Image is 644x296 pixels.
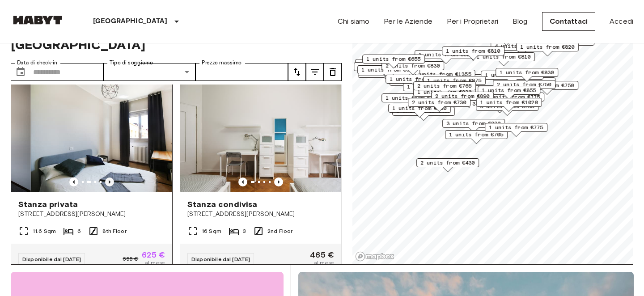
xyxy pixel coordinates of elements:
[481,71,543,85] div: Map marker
[516,42,579,56] div: Map marker
[495,42,549,50] span: 4 units from €735
[310,251,334,259] span: 465 €
[390,75,444,83] span: 1 units from €685
[610,16,633,27] a: Accedi
[180,84,342,275] a: Marketing picture of unit IT-14-019-003-02HPrevious imagePrevious imageStanza condivisa[STREET_AD...
[417,82,472,90] span: 2 units from €765
[520,43,575,51] span: 1 units from €820
[69,178,78,186] button: Previous image
[482,86,536,94] span: 1 units from €855
[22,256,81,262] span: Disponibile dal [DATE]
[423,76,486,90] div: Map marker
[485,71,539,79] span: 1 units from €785
[145,259,165,267] span: al mese
[267,227,292,235] span: 2nd Floor
[386,94,440,102] span: 1 units from €695
[123,255,138,263] span: 655 €
[412,98,466,106] span: 2 units from €730
[520,81,574,89] span: 2 units from €750
[415,50,477,64] div: Map marker
[102,227,126,235] span: 8th Floor
[446,119,501,127] span: 3 units from €830
[427,76,482,85] span: 1 units from €875
[105,178,114,186] button: Previous image
[386,75,448,89] div: Map marker
[442,119,505,133] div: Map marker
[33,227,56,235] span: 11.6 Sqm
[11,16,64,25] img: Habyt
[449,131,504,139] span: 1 units from €705
[384,16,432,27] a: Per le Aziende
[187,210,334,219] span: [STREET_ADDRESS][PERSON_NAME]
[478,86,540,100] div: Map marker
[202,59,241,67] label: Prezzo massimo
[274,178,283,186] button: Previous image
[180,85,341,192] img: Marketing picture of unit IT-14-019-003-02H
[493,80,555,94] div: Map marker
[500,68,554,76] span: 1 units from €830
[17,59,57,67] label: Data di check-in
[381,93,444,107] div: Map marker
[542,12,596,31] a: Contattaci
[354,62,416,76] div: Map marker
[486,93,540,101] span: 4 units from €775
[31,85,192,192] img: Marketing picture of unit IT-14-105-001-001
[431,92,494,106] div: Map marker
[355,251,394,262] a: Mapbox logo
[338,16,369,27] a: Chi siamo
[414,70,471,78] span: 2 units from €1355
[93,16,168,27] p: [GEOGRAPHIC_DATA]
[358,63,412,71] span: 2 units from €625
[238,178,247,186] button: Previous image
[408,98,470,112] div: Map marker
[403,82,466,96] div: Map marker
[18,210,165,219] span: [STREET_ADDRESS][PERSON_NAME]
[392,104,447,112] span: 1 units from €730
[191,256,250,262] span: Disponibile dal [DATE]
[496,68,558,82] div: Map marker
[446,47,500,55] span: 1 units from €810
[142,251,165,259] span: 625 €
[288,63,306,81] button: tune
[476,53,531,61] span: 1 units from €810
[419,51,473,59] span: 1 units from €520
[513,16,528,27] a: Blog
[77,227,81,235] span: 6
[362,55,425,68] div: Map marker
[480,98,538,106] span: 1 units from €1020
[485,123,547,137] div: Map marker
[435,92,490,100] span: 2 units from €890
[202,227,221,235] span: 16 Sqm
[416,158,479,172] div: Map marker
[420,159,475,167] span: 2 units from €430
[18,199,78,210] span: Stanza privata
[361,66,416,74] span: 1 units from €695
[489,123,543,131] span: 1 units from €775
[357,65,420,79] div: Map marker
[324,63,342,81] button: tune
[355,59,418,73] div: Map marker
[359,59,414,68] span: 1 units from €695
[314,259,334,267] span: al mese
[352,11,633,264] canvas: Map
[187,199,257,210] span: Stanza condivisa
[447,16,498,27] a: Per i Proprietari
[476,98,542,112] div: Map marker
[410,70,475,84] div: Map marker
[306,63,324,81] button: tune
[388,104,451,118] div: Map marker
[497,80,551,89] span: 2 units from €750
[445,130,508,144] div: Map marker
[12,63,30,81] button: Choose date
[413,81,476,95] div: Map marker
[110,59,153,67] label: Tipo di soggiorno
[243,227,246,235] span: 3
[386,62,440,70] span: 2 units from €830
[442,47,504,60] div: Map marker
[11,84,173,275] a: Marketing picture of unit IT-14-105-001-001Marketing picture of unit IT-14-105-001-001Previous im...
[366,55,421,63] span: 1 units from €655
